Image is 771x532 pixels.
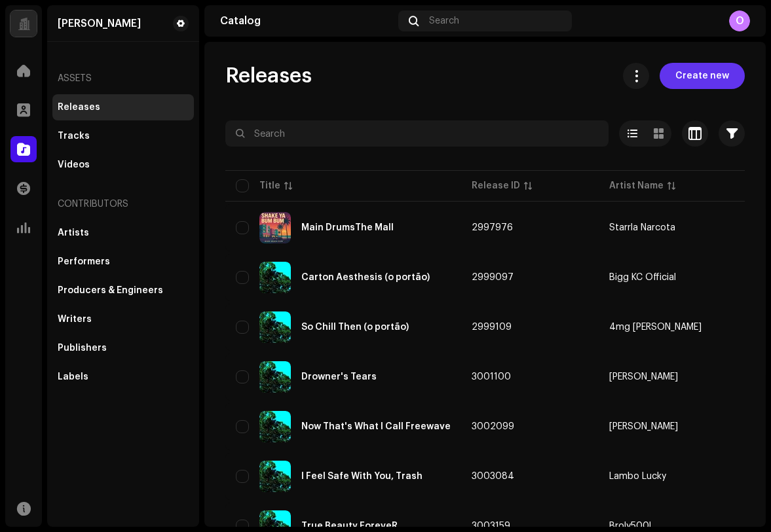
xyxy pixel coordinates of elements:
[609,372,678,381] div: [PERSON_NAME]
[259,411,291,442] img: 9e3a008e-a4d0-4748-a023-5adcc153034d
[609,472,666,481] div: Lambo Lucky
[259,311,291,343] img: fd805283-511f-4711-80cf-0a4c02a34f2e
[58,160,90,170] div: Videos
[225,120,609,147] input: Search
[675,63,729,89] span: Create new
[259,361,291,393] img: d59e6b3d-2dc8-42bc-bb46-b91befa5c60f
[58,343,107,353] div: Publishers
[52,364,194,390] re-m-nav-item: Labels
[609,223,675,232] div: Starrla Narcota
[609,372,726,381] span: Dumm Munee
[472,223,513,232] span: 2997976
[225,63,312,89] span: Releases
[259,179,280,192] div: Title
[52,335,194,361] re-m-nav-item: Publishers
[609,273,726,282] span: Bigg KC Official
[609,323,702,332] div: 4mg [PERSON_NAME]
[52,249,194,275] re-m-nav-item: Performers
[609,323,726,332] span: 4mg Jayy Dubb
[58,372,88,382] div: Labels
[52,94,194,120] re-m-nav-item: Releases
[259,262,291,293] img: be1853e8-bf20-4e1d-adf3-a919aa1cfdbb
[609,422,726,431] span: Jordan Tyrell
[472,472,514,481] span: 3003084
[609,179,664,192] div: Artist Name
[52,220,194,246] re-m-nav-item: Artists
[429,16,459,26] span: Search
[52,306,194,332] re-m-nav-item: Writers
[660,63,745,89] button: Create new
[472,179,520,192] div: Release ID
[58,131,90,141] div: Tracks
[301,273,430,282] div: Carton Aesthesis (o portão)
[220,16,393,26] div: Catalog
[301,372,377,381] div: Drowner's Tears
[609,422,678,431] div: [PERSON_NAME]
[472,273,514,282] span: 2999097
[472,323,512,332] span: 2999109
[472,522,510,531] span: 3003159
[52,123,194,149] re-m-nav-item: Tracks
[52,277,194,304] re-m-nav-item: Producers & Engineers
[58,257,110,267] div: Performers
[58,314,92,325] div: Writers
[609,273,676,282] div: Bigg KC Official
[301,323,409,332] div: So Chill Then (o portão)
[58,102,100,113] div: Releases
[472,372,511,381] span: 3001100
[259,461,291,492] img: 02beada0-0802-4890-97f0-a5f08c1e6bdb
[301,422,451,431] div: Now That's What I Call Freewave
[58,18,141,29] div: Owen
[301,472,423,481] div: I Feel Safe With You, Trash
[729,10,750,31] div: O
[301,223,394,232] div: Main DrumsThe Mall
[472,422,514,431] span: 3002099
[58,285,163,296] div: Producers & Engineers
[609,223,726,232] span: Starrla Narcota
[301,522,398,531] div: True Beauty ForeveR
[259,212,291,243] img: 57a94959-5db8-41c9-90db-c351940b515a
[52,152,194,178] re-m-nav-item: Videos
[58,228,89,238] div: Artists
[609,522,726,531] span: Broly500!
[52,63,194,94] re-a-nav-header: Assets
[609,472,726,481] span: Lambo Lucky
[52,188,194,220] re-a-nav-header: Contributors
[609,522,651,531] div: Broly500!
